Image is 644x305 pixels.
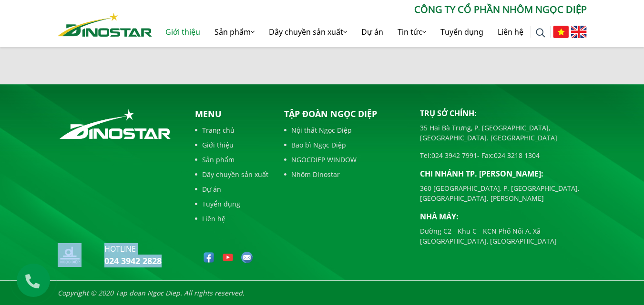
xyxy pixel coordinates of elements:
img: logo_nd_footer [58,243,82,267]
img: logo_footer [58,108,173,141]
a: Dự án [354,17,390,47]
p: Tập đoàn Ngọc Diệp [284,108,406,120]
a: Nội thất Ngọc Diệp [284,125,406,135]
a: Trang chủ [195,125,268,135]
a: NGOCDIEP WINDOW [284,155,406,165]
p: Nhà máy: [420,211,587,222]
a: Liên hệ [491,17,531,47]
a: 024 3218 1304 [494,151,540,160]
a: Tuyển dụng [195,199,268,209]
a: Giới thiệu [158,17,207,47]
p: 35 Hai Bà Trưng, P. [GEOGRAPHIC_DATA], [GEOGRAPHIC_DATA]. [GEOGRAPHIC_DATA] [420,123,587,143]
a: 024 3942 2828 [104,255,162,266]
img: English [571,26,587,38]
p: Tel: - Fax: [420,150,587,160]
i: Copyright © 2020 Tap doan Ngoc Diep. All rights reserved. [58,288,245,297]
p: 360 [GEOGRAPHIC_DATA], P. [GEOGRAPHIC_DATA], [GEOGRAPHIC_DATA]. [PERSON_NAME] [420,183,587,203]
a: Giới thiệu [195,140,268,150]
a: 024 3942 7991 [431,151,477,160]
p: Trụ sở chính: [420,108,587,119]
a: Dây chuyền sản xuất [195,169,268,179]
a: Sản phẩm [195,155,268,165]
a: Sản phẩm [207,17,262,47]
a: Tin tức [390,17,433,47]
img: Tiếng Việt [553,26,569,38]
p: Đường C2 - Khu C - KCN Phố Nối A, Xã [GEOGRAPHIC_DATA], [GEOGRAPHIC_DATA] [420,226,587,246]
a: Bao bì Ngọc Diệp [284,140,406,150]
p: Chi nhánh TP. [PERSON_NAME]: [420,168,587,179]
a: Nhôm Dinostar [284,169,406,179]
p: hotline [104,243,162,255]
img: Nhôm Dinostar [58,13,152,37]
a: Tuyển dụng [433,17,491,47]
p: CÔNG TY CỔ PHẦN NHÔM NGỌC DIỆP [152,2,587,17]
a: Dây chuyền sản xuất [262,17,354,47]
a: Liên hệ [195,214,268,224]
p: Menu [195,108,268,120]
img: search [536,28,545,38]
a: Dự án [195,184,268,194]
